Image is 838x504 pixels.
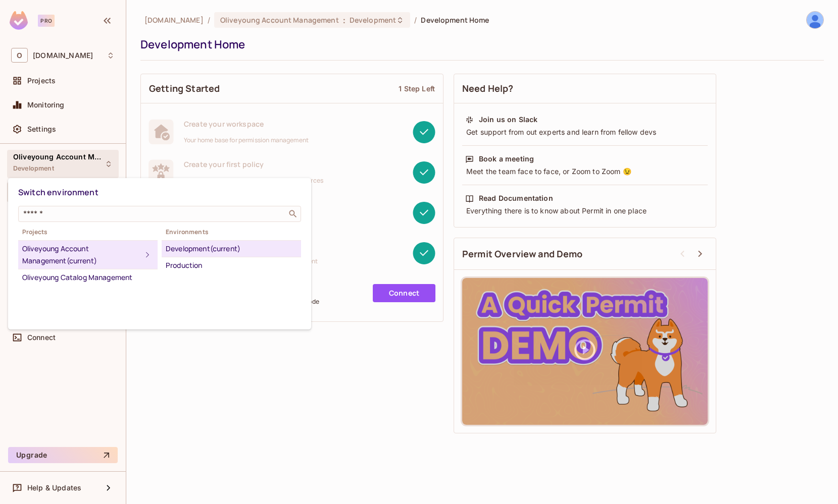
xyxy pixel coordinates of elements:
div: Development (current) [166,243,297,255]
span: Environments [162,228,301,236]
span: Switch environment [18,187,98,198]
span: Projects [18,228,158,236]
div: Oliveyoung Catalog Management [22,271,154,284]
div: Oliveyoung Account Management (current) [22,243,141,267]
div: Production [166,259,297,271]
